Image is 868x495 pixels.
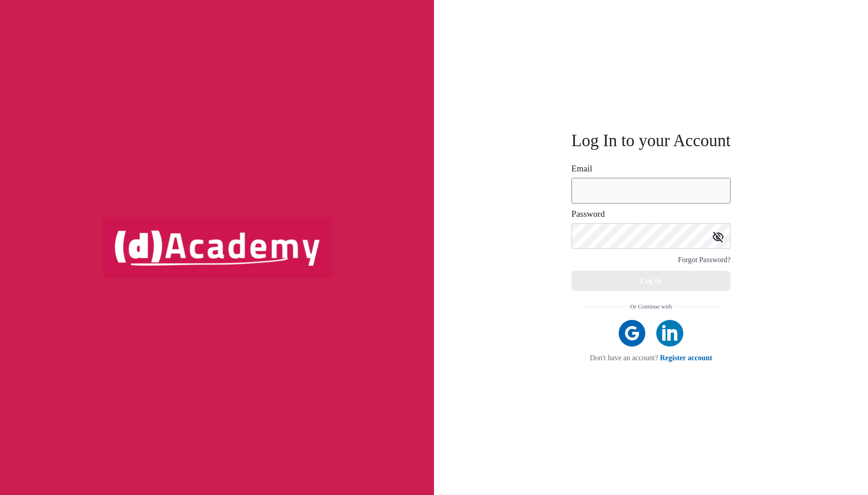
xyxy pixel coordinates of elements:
[656,320,683,347] img: linkedIn icon
[571,271,731,291] button: Log In
[571,133,731,148] h3: Log In to your Account
[103,217,332,278] img: logo
[641,275,662,287] div: Log In
[713,231,724,242] img: icon
[672,306,721,307] img: line
[660,354,712,362] a: Register account
[571,209,605,219] label: Password
[619,320,646,347] img: google icon
[630,300,672,313] span: Or Continue with
[678,253,731,266] div: Forgot Password?
[581,306,630,307] img: line
[581,353,721,362] div: Don't have an account?
[571,164,592,173] label: Email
